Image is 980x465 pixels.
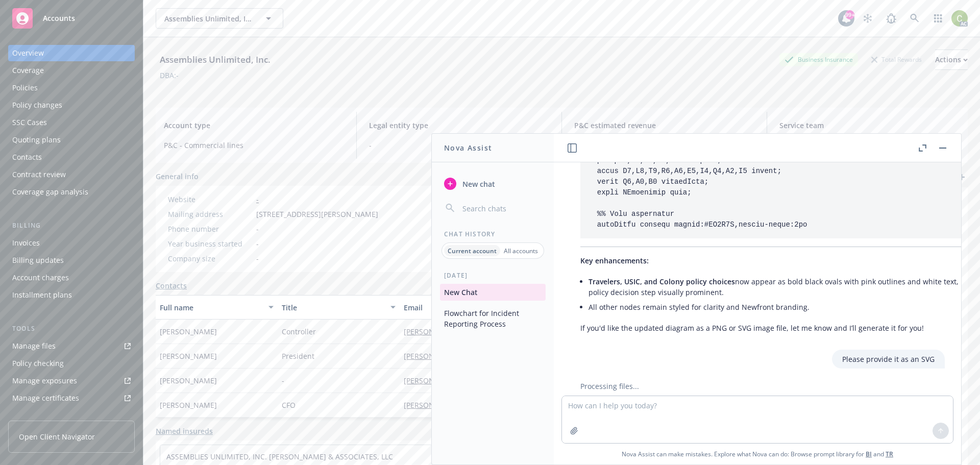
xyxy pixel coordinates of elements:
a: Coverage gap analysis [8,184,135,200]
div: Full name [160,302,262,313]
a: Switch app [928,8,948,29]
a: Report a Bug [881,8,901,29]
a: TR [886,450,893,458]
span: New chat [460,179,495,189]
p: Please provide it as an SVG [842,354,935,364]
a: Manage files [8,338,135,354]
div: Policy checking [12,355,64,372]
div: Installment plans [12,287,72,303]
div: Company size [168,253,252,264]
a: BI [866,450,872,458]
span: - [256,238,259,249]
div: Mailing address [168,209,252,219]
div: Manage files [12,338,56,354]
a: Named insureds [156,426,213,436]
div: Account charges [12,270,69,286]
div: Billing updates [12,252,64,268]
span: [PERSON_NAME] [160,400,217,410]
span: Nova Assist can make mistakes. Explore what Nova can do: Browse prompt library for and [558,444,957,464]
div: Business Insurance [779,53,858,66]
div: [DATE] [432,271,554,280]
div: Total Rewards [866,53,927,66]
a: SSC Cases [8,114,135,131]
div: 99+ [845,10,854,19]
a: Contract review [8,166,135,183]
a: - [256,194,259,204]
span: Controller [282,326,316,337]
a: Manage certificates [8,390,135,406]
span: Travelers, USIC, and Colony policy choices [589,277,735,286]
button: New Chat [440,284,546,301]
a: ASSEMBLIES UNLIMITED, INC. [PERSON_NAME] & ASSOCIATES, LLC [166,452,393,461]
span: Key enhancements: [580,256,649,265]
div: Invoices [12,235,40,251]
button: Actions [935,50,968,70]
a: Contacts [8,149,135,165]
span: - [282,375,284,386]
img: photo [951,10,968,27]
p: All accounts [504,247,538,255]
a: Manage claims [8,407,135,424]
span: - [256,224,259,234]
div: Billing [8,221,135,231]
div: Coverage [12,62,44,79]
button: New chat [440,175,546,193]
span: Accounts [43,14,75,22]
div: Processing files... [570,381,945,391]
a: Quoting plans [8,132,135,148]
div: Contacts [12,149,42,165]
div: Website [168,194,252,205]
a: Manage exposures [8,373,135,389]
span: P&C estimated revenue [574,120,754,131]
button: Assemblies Unlimited, Inc. [156,8,283,29]
a: Invoices [8,235,135,251]
div: Year business started [168,238,252,249]
span: P&C - Commercial lines [164,140,344,151]
a: Billing updates [8,252,135,268]
span: Open Client Navigator [19,431,95,442]
div: Chat History [432,230,554,238]
div: Overview [12,45,44,61]
input: Search chats [460,201,542,215]
span: [STREET_ADDRESS][PERSON_NAME] [256,209,378,219]
a: add [955,171,968,183]
div: Actions [935,50,968,69]
a: Policies [8,80,135,96]
a: Installment plans [8,287,135,303]
div: Contract review [12,166,66,183]
a: Account charges [8,270,135,286]
div: Assemblies Unlimited, Inc. [156,53,275,66]
a: Search [904,8,925,29]
a: Accounts [8,4,135,33]
button: Flowchart for Incident Reporting Process [440,305,546,332]
div: Email [404,302,587,313]
a: Policy checking [8,355,135,372]
div: Manage certificates [12,390,79,406]
div: Manage exposures [12,373,77,389]
span: [PERSON_NAME] [160,375,217,386]
button: Title [278,295,400,320]
a: [PERSON_NAME][EMAIL_ADDRESS][DOMAIN_NAME] [404,327,589,336]
div: Title [282,302,384,313]
a: Contacts [156,280,187,291]
span: President [282,351,314,361]
button: Full name [156,295,278,320]
div: Quoting plans [12,132,61,148]
a: Stop snowing [857,8,878,29]
div: Policies [12,80,38,96]
a: Coverage [8,62,135,79]
div: SSC Cases [12,114,47,131]
span: - [369,140,549,151]
span: General info [156,171,199,182]
div: DBA: - [160,70,179,81]
div: Tools [8,324,135,334]
span: Legal entity type [369,120,549,131]
span: Account type [164,120,344,131]
span: Service team [779,120,960,131]
a: [PERSON_NAME][EMAIL_ADDRESS][DOMAIN_NAME] [404,400,589,410]
div: Manage claims [12,407,64,424]
div: Policy changes [12,97,62,113]
a: Overview [8,45,135,61]
div: Coverage gap analysis [12,184,88,200]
